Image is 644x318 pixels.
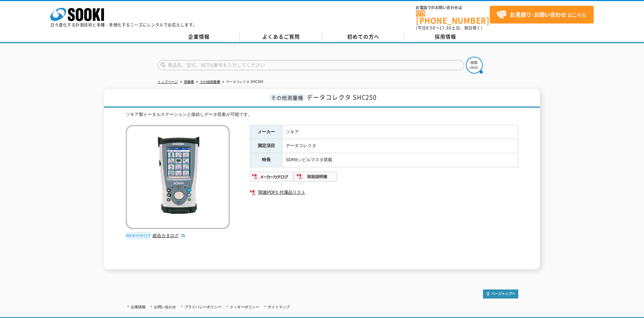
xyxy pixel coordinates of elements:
th: 特長 [250,153,282,167]
img: webカタログ [126,232,151,239]
img: btn_search.png [466,57,483,74]
a: お問い合わせ [154,305,176,309]
strong: お見積り･お問い合わせ [510,10,566,18]
a: 測量機 [184,80,194,84]
a: プライバシーポリシー [184,305,221,309]
span: その他測量機 [269,94,305,101]
a: その他測量機 [200,80,220,84]
div: ソキア製トータルステーションと接続しデータ収集が可能です。 [126,111,518,118]
a: 関連PDF1 付属品リスト [250,188,518,197]
a: よくあるご質問 [240,32,322,42]
th: メーカー [250,125,282,139]
a: 総合カタログ [153,233,185,238]
li: データコレクタ SHC250 [221,79,263,86]
td: SDR8シビルマスタ搭載 [282,153,518,167]
a: お見積り･お問い合わせはこちら [490,6,594,24]
input: 商品名、型式、NETIS番号を入力してください [158,60,464,70]
a: 企業情報 [131,305,146,309]
a: サイトマップ [268,305,290,309]
span: はこちら [496,10,586,20]
img: 取扱説明書 [294,171,338,182]
img: メーカーカタログ [250,171,294,182]
span: 17:30 [439,25,451,31]
span: データコレクタ SHC250 [307,93,377,102]
span: (平日 ～ 土日、祝日除く) [416,25,482,31]
a: クッキーポリシー [230,305,259,309]
a: 採用情報 [404,32,486,42]
td: データコレクタ [282,139,518,153]
a: 取扱説明書 [294,176,338,181]
a: メーカーカタログ [250,176,294,181]
th: 測定項目 [250,139,282,153]
a: トップページ [158,80,178,84]
td: ソキア [282,125,518,139]
a: 初めての方へ [322,32,404,42]
p: 日々進化する計測技術と多種・多様化するニーズにレンタルでお応えします。 [50,23,197,27]
a: [PHONE_NUMBER] [416,10,490,24]
a: 企業情報 [158,32,240,42]
span: お電話でのお問い合わせは [416,6,490,10]
img: トップページへ [483,289,518,299]
span: 初めての方へ [347,33,379,40]
img: データコレクタ SHC250 [126,125,230,229]
span: 8:50 [426,25,435,31]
